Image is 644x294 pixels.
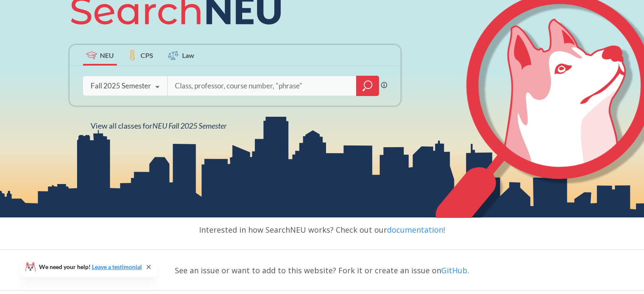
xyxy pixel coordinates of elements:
[362,80,373,92] svg: magnifying glass
[182,50,194,60] span: Law
[141,50,153,60] span: CPS
[100,50,114,60] span: NEU
[91,121,227,130] span: View all classes for
[174,77,350,95] input: Class, professor, course number, "phrase"
[152,121,227,130] span: NEU Fall 2025 Semester
[441,265,467,275] a: GitHub
[356,76,379,96] div: magnifying glass
[387,225,445,235] a: documentation!
[91,81,151,91] div: Fall 2025 Semester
